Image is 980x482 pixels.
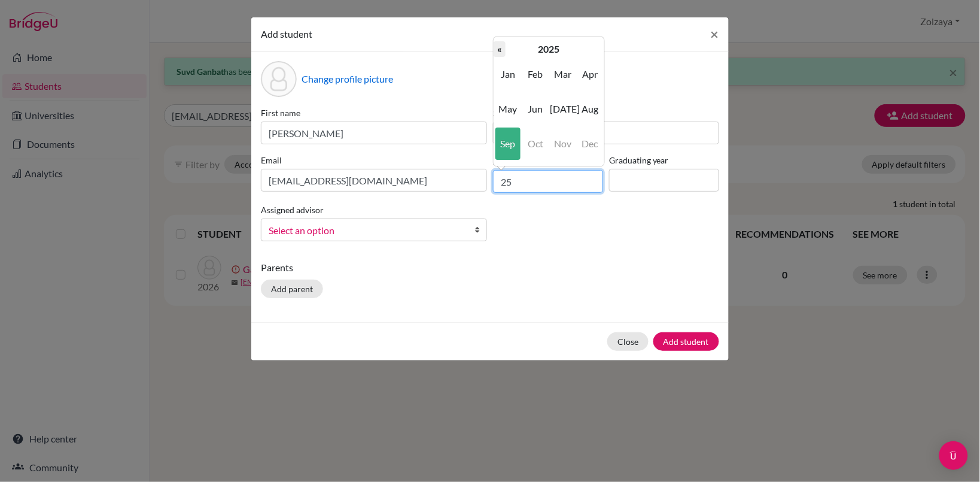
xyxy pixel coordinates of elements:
div: Open Intercom Messenger [939,441,968,470]
label: Assigned advisor [261,204,324,216]
label: Email [261,154,487,166]
span: Dec [577,128,602,160]
span: Add student [261,28,312,40]
span: Oct [523,128,548,160]
span: May [495,93,521,125]
span: Jun [523,93,548,125]
span: Nov [550,128,576,160]
span: Mar [550,58,576,90]
th: « [494,41,506,57]
span: Jan [495,58,521,90]
span: [DATE] [550,93,576,125]
th: 2025 [506,41,592,57]
button: Close [607,332,649,351]
span: Apr [577,58,602,90]
button: Close [701,17,729,51]
label: Surname [493,107,719,119]
span: Sep [495,128,521,160]
p: Parents [261,260,719,275]
span: Feb [523,58,548,90]
label: First name [261,107,487,119]
input: dd/mm/yyyy [493,170,603,193]
label: Graduating year [609,154,719,166]
span: Select an option [269,223,464,238]
span: × [711,25,719,43]
button: Add student [653,332,719,351]
span: Aug [577,93,602,125]
div: Profile picture [261,61,297,97]
button: Add parent [261,280,323,298]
